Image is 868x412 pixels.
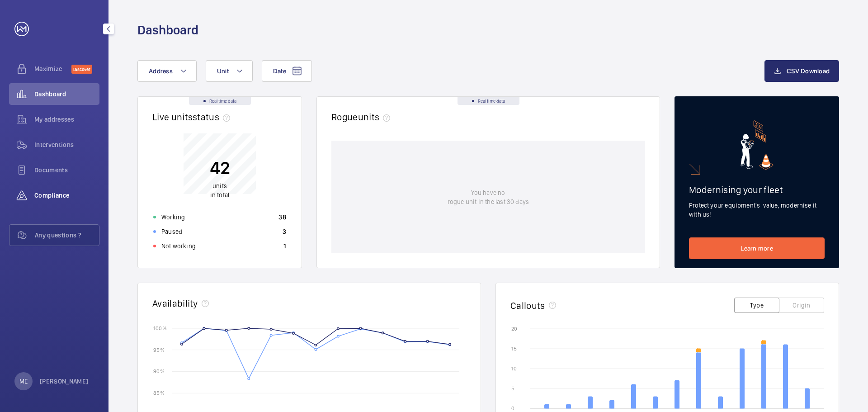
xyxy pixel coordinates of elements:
[273,67,286,75] span: Date
[262,60,312,82] button: Date
[212,182,227,189] span: units
[283,242,286,251] p: 1
[689,201,825,219] p: Protect your equipment's value, modernise it with us!
[210,156,230,179] p: 42
[283,227,286,236] p: 3
[153,346,165,353] text: 95 %
[448,188,529,206] p: You have no rogue unit in the last 30 days
[153,325,167,331] text: 100 %
[34,64,71,73] span: Maximize
[35,231,99,240] span: Any questions ?
[458,97,519,105] div: Real time data
[787,67,830,75] span: CSV Download
[137,60,197,82] button: Address
[511,365,517,372] text: 10
[764,60,839,82] button: CSV Download
[511,346,517,352] text: 15
[19,377,28,386] p: ME
[331,111,394,123] h2: Rogue
[34,191,99,200] span: Compliance
[153,390,165,396] text: 85 %
[161,242,196,251] p: Not working
[152,298,198,309] h2: Availability
[34,140,99,149] span: Interventions
[152,111,234,123] h2: Live units
[34,90,99,99] span: Dashboard
[358,111,394,123] span: units
[34,115,99,124] span: My addresses
[153,368,165,374] text: 90 %
[161,213,185,222] p: Working
[210,181,230,199] p: in total
[779,298,824,313] button: Origin
[193,111,234,123] span: status
[189,97,251,105] div: Real time data
[689,184,825,195] h2: Modernising your fleet
[40,377,89,386] p: [PERSON_NAME]
[137,22,198,38] h1: Dashboard
[149,67,173,75] span: Address
[34,166,99,175] span: Documents
[206,60,253,82] button: Unit
[217,67,229,75] span: Unit
[510,300,545,311] h2: Callouts
[161,227,182,236] p: Paused
[511,385,514,392] text: 5
[511,405,514,412] text: 0
[71,65,92,74] span: Discover
[511,326,517,332] text: 20
[741,120,774,170] img: marketing-card.svg
[278,213,286,222] p: 38
[734,298,779,313] button: Type
[689,237,825,259] a: Learn more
